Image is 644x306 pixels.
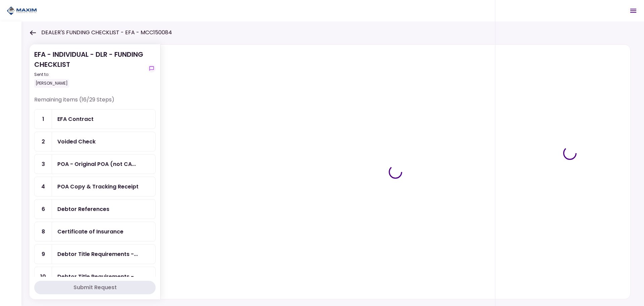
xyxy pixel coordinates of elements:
[35,132,52,151] div: 2
[34,154,156,174] a: 3POA - Original POA (not CA or GA) (Received in house)
[34,132,156,151] a: 2Voided Check
[34,109,156,129] a: 1EFA Contract
[34,222,156,242] a: 8Certificate of Insurance
[57,227,123,236] div: Certificate of Insurance
[73,283,117,292] div: Submit Request
[35,155,52,174] div: 3
[148,64,156,73] button: show-messages
[35,222,52,241] div: 8
[35,267,52,286] div: 10
[35,245,52,264] div: 9
[34,72,145,78] div: Sent to:
[57,160,136,168] div: POA - Original POA (not CA or GA) (Received in house)
[34,79,69,88] div: [PERSON_NAME]
[57,205,109,213] div: Debtor References
[41,29,172,37] h1: DEALER'S FUNDING CHECKLIST - EFA - MCC150084
[34,281,156,294] button: Submit Request
[34,244,156,264] a: 9Debtor Title Requirements - Other Requirements
[34,177,156,196] a: 4POA Copy & Tracking Receipt
[57,182,139,191] div: POA Copy & Tracking Receipt
[34,267,156,287] a: 10Debtor Title Requirements - Proof of IRP or Exemption
[57,137,96,146] div: Voided Check
[57,115,94,123] div: EFA Contract
[35,200,52,219] div: 6
[57,272,138,281] div: Debtor Title Requirements - Proof of IRP or Exemption
[57,250,138,258] div: Debtor Title Requirements - Other Requirements
[34,96,156,109] div: Remaining items (16/29 Steps)
[34,49,145,88] div: EFA - INDIVIDUAL - DLR - FUNDING CHECKLIST
[35,177,52,196] div: 4
[34,199,156,219] a: 6Debtor References
[35,110,52,129] div: 1
[7,6,37,16] img: Partner icon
